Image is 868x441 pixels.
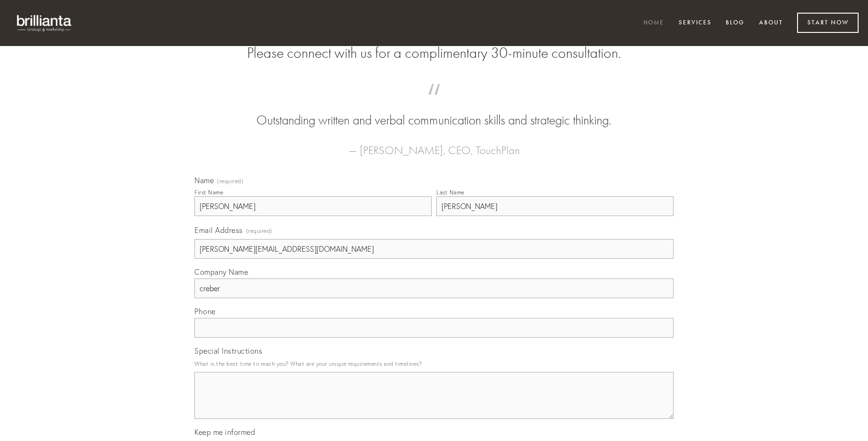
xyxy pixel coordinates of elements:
[194,44,674,62] h2: Please connect with us for a complimentary 30-minute consultation.
[194,189,223,196] div: First Name
[209,93,659,111] span: “
[194,427,255,437] span: Keep me informed
[436,189,465,196] div: Last Name
[797,13,859,33] a: Start Now
[194,176,214,185] span: Name
[720,15,751,31] a: Blog
[194,225,243,235] span: Email Address
[217,178,243,184] span: (required)
[673,15,718,31] a: Services
[9,9,80,37] img: brillianta - research, strategy, marketing
[194,307,216,316] span: Phone
[209,93,659,130] blockquote: Outstanding written and verbal communication skills and strategic thinking.
[194,346,262,356] span: Special Instructions
[753,15,789,31] a: About
[637,15,670,31] a: Home
[194,267,248,277] span: Company Name
[194,357,674,370] p: What is the best time to reach you? What are your unique requirements and timelines?
[209,130,659,160] figcaption: — [PERSON_NAME], CEO, TouchPlan
[246,224,272,237] span: (required)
